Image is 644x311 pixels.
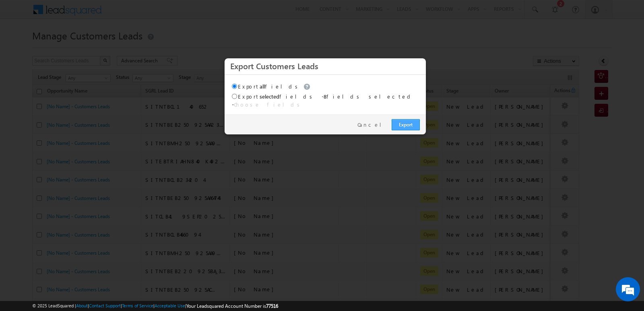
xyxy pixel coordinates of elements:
a: Terms of Service [122,303,153,308]
em: Start Chat [109,248,146,259]
span: - fields selected [322,93,413,100]
span: - [232,101,303,108]
a: Export [392,119,420,130]
div: Chat with us now [42,42,135,53]
a: Cancel [357,121,388,128]
label: Export fields [232,93,315,100]
input: Exportallfields [232,84,237,89]
span: 8 [324,93,326,100]
span: all [260,83,265,90]
a: About [76,303,88,308]
span: 77516 [266,303,278,309]
span: Your Leadsquared Account Number is [186,303,278,309]
h3: Export Customers Leads [230,59,420,73]
div: Minimize live chat window [132,4,151,23]
label: Export fields [232,83,312,90]
a: Acceptable Use [155,303,185,308]
img: d_60004797649_company_0_60004797649 [14,42,34,53]
a: Choose fields [234,101,303,108]
textarea: Type your message and hit 'Enter' [10,74,147,241]
span: selected [260,93,279,100]
input: Exportselectedfields [232,94,237,99]
a: Contact Support [89,303,121,308]
span: © 2025 LeadSquared | | | | | [32,302,278,310]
